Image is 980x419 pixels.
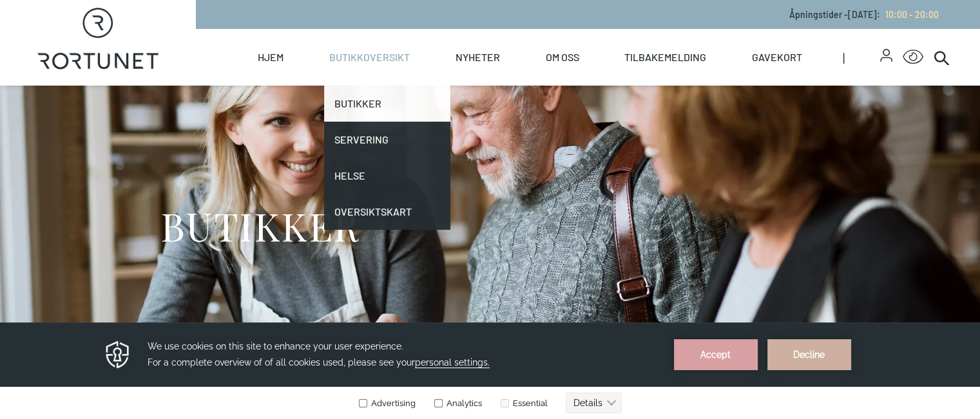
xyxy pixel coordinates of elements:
[415,35,490,46] span: personal settings.
[903,47,923,68] button: Open Accessibility Menu
[324,122,450,158] a: Servering
[160,201,360,250] h1: BUTIKKER
[432,76,482,86] label: Analytics
[880,9,939,20] a: 10:00 - 20:00
[104,17,131,48] img: Privacy reminder
[456,29,500,86] a: Nyheter
[545,29,579,86] a: Om oss
[329,29,410,86] a: Butikkoversikt
[358,76,416,86] label: Advertising
[324,194,450,230] a: Oversiktskart
[885,9,939,20] span: 10:00 - 20:00
[573,75,602,86] text: Details
[148,16,658,48] h3: We use cookies on this site to enhance your user experience. For a complete overview of of all co...
[501,77,509,85] input: Essential
[434,77,443,85] input: Analytics
[498,76,548,86] label: Essential
[258,29,283,86] a: Hjem
[767,17,851,48] button: Decline
[359,77,367,85] input: Advertising
[674,17,758,48] button: Accept
[789,8,939,21] p: Åpningstider - [DATE] :
[624,29,706,86] a: Tilbakemelding
[324,86,450,122] a: Butikker
[324,158,450,194] a: Helse
[752,29,802,86] a: Gavekort
[843,29,880,86] span: |
[566,70,622,91] button: Details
